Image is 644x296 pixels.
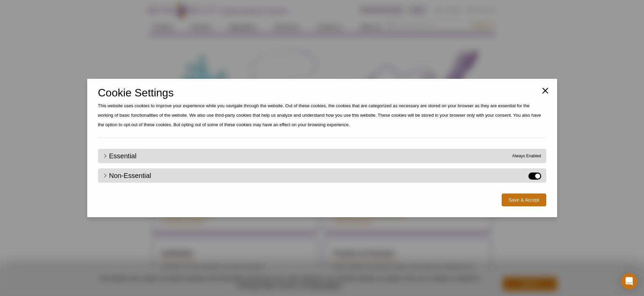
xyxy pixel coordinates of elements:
[103,173,151,179] a: Non-Essential
[103,153,137,159] a: Essential
[98,90,546,96] h2: Cookie Settings
[512,153,541,159] span: Always Enabled
[502,193,546,206] button: Save & Accept
[98,101,546,130] p: This website uses cookies to improve your experience while you navigate through the website. Out ...
[621,273,637,289] div: Open Intercom Messenger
